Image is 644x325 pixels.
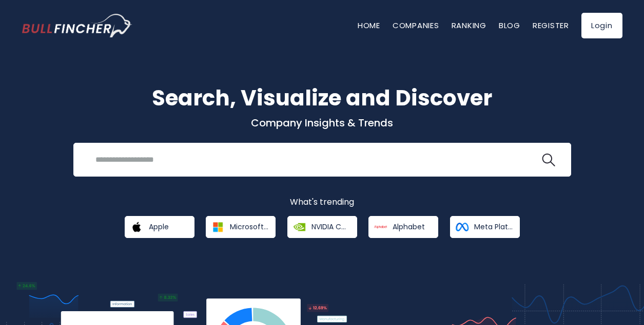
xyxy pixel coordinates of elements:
a: Home [358,20,380,31]
span: Meta Platforms [474,222,513,231]
a: Meta Platforms [450,216,520,238]
span: Apple [149,222,169,231]
span: Alphabet [393,222,425,231]
a: Blog [499,20,520,31]
p: Company Insights & Trends [22,116,622,129]
a: Register [533,20,569,31]
a: Companies [393,20,439,31]
h1: Search, Visualize and Discover [22,82,622,114]
a: Microsoft Corporation [206,216,276,238]
img: search icon [542,154,555,167]
a: Login [581,13,622,38]
a: Ranking [452,20,486,31]
img: bullfincher logo [22,14,132,37]
span: NVIDIA Corporation [311,222,350,231]
a: Alphabet [368,216,438,238]
p: What's trending [22,197,622,208]
a: NVIDIA Corporation [287,216,357,238]
a: Apple [125,216,194,238]
span: Microsoft Corporation [230,222,268,231]
a: Go to homepage [22,14,132,37]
